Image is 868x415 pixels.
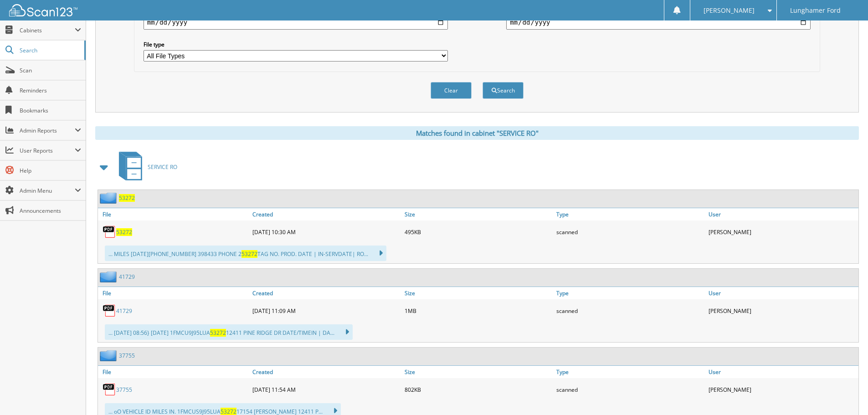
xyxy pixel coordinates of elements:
[210,329,226,337] span: 53272
[116,228,132,236] a: 53272
[116,307,132,315] a: 41729
[431,82,472,99] button: Clear
[20,26,75,34] span: Cabinets
[704,8,755,13] span: [PERSON_NAME]
[119,273,135,281] a: 41729
[790,8,841,13] span: Lunghamer Ford
[98,287,250,299] a: File
[100,271,119,282] img: folder2.png
[554,366,706,378] a: Type
[144,15,448,30] input: start
[250,302,402,320] div: [DATE] 11:09 AM
[554,223,706,241] div: scanned
[20,187,75,195] span: Admin Menu
[20,87,81,94] span: Reminders
[706,380,858,399] div: [PERSON_NAME]
[554,380,706,399] div: scanned
[506,15,811,30] input: end
[98,208,250,220] a: File
[483,82,524,99] button: Search
[119,194,135,202] a: 53272
[20,167,81,174] span: Help
[9,4,77,16] img: scan123-logo-white.svg
[402,208,555,220] a: Size
[822,371,868,415] iframe: Chat Widget
[706,302,858,320] div: [PERSON_NAME]
[116,386,132,394] a: 37755
[20,107,81,114] span: Bookmarks
[20,147,75,154] span: User Reports
[148,163,177,171] span: SERVICE RO
[402,366,555,378] a: Size
[20,207,81,215] span: Announcements
[554,208,706,220] a: Type
[250,287,402,299] a: Created
[706,366,858,378] a: User
[402,287,555,299] a: Size
[250,223,402,241] div: [DATE] 10:30 AM
[100,192,119,204] img: folder2.png
[95,126,859,140] div: Matches found in cabinet "SERVICE RO"
[20,67,81,74] span: Scan
[706,208,858,220] a: User
[250,208,402,220] a: Created
[250,380,402,399] div: [DATE] 11:54 AM
[105,324,353,340] div: ... [DATE] 08:56} [DATE] 1FMCU9J95LUA 12411 PINE RIDGE DR DATE/TIMEIN | DA...
[105,246,386,261] div: ... MILES [DATE][PHONE_NUMBER] 398433 PHONE 2 TAG NO. PROD. DATE | IN-SERVDATE| RO...
[119,352,135,359] a: 37755
[554,302,706,320] div: scanned
[144,41,448,48] label: File type
[103,304,116,318] img: PDF.png
[402,302,555,320] div: 1MB
[98,366,250,378] a: File
[100,350,119,361] img: folder2.png
[113,149,177,185] a: SERVICE RO
[554,287,706,299] a: Type
[402,223,555,241] div: 495KB
[103,225,116,239] img: PDF.png
[241,250,257,258] span: 53272
[402,380,555,399] div: 802KB
[103,383,116,396] img: PDF.png
[20,46,80,54] span: Search
[706,287,858,299] a: User
[706,223,858,241] div: [PERSON_NAME]
[20,127,75,134] span: Admin Reports
[250,366,402,378] a: Created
